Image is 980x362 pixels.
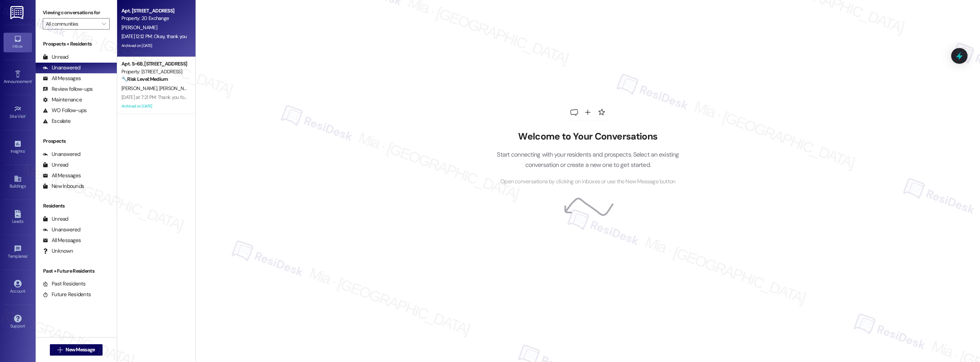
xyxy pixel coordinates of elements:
[36,267,117,275] div: Past + Future Residents
[43,215,68,223] div: Unread
[43,7,110,18] label: Viewing conversations for
[121,41,188,50] div: Archived on [DATE]
[4,208,32,227] a: Leads
[36,40,117,48] div: Prospects + Residents
[486,131,690,142] h2: Welcome to Your Conversations
[32,78,33,83] span: •
[43,107,87,114] div: WO Follow-ups
[50,344,103,356] button: New Message
[4,103,32,122] a: Site Visit •
[43,75,81,82] div: All Messages
[4,313,32,332] a: Support
[27,253,28,258] span: •
[121,24,157,31] span: [PERSON_NAME]
[36,137,117,145] div: Prospects
[43,172,81,179] div: All Messages
[43,151,80,158] div: Unanswered
[43,247,73,255] div: Unknown
[500,177,675,186] span: Open conversations by clicking on inboxes or use the New Message button
[43,183,84,190] div: New Inbounds
[10,6,25,19] img: ResiDesk Logo
[102,21,106,27] i: 
[25,148,26,153] span: •
[66,346,95,353] span: New Message
[43,237,81,244] div: All Messages
[4,278,32,297] a: Account
[43,85,93,93] div: Review follow-ups
[46,18,98,30] input: All communities
[4,33,32,52] a: Inbox
[159,85,194,91] span: [PERSON_NAME]
[36,202,117,210] div: Residents
[43,280,86,288] div: Past Residents
[4,243,32,262] a: Templates •
[43,64,80,72] div: Unanswered
[486,149,690,170] p: Start connecting with your residents and prospects. Select an existing conversation or create a n...
[121,60,187,68] div: Apt. S~6B, [STREET_ADDRESS]
[121,68,187,75] div: Property: [STREET_ADDRESS]
[121,76,168,82] strong: 🔧 Risk Level: Medium
[4,173,32,192] a: Buildings
[26,113,27,118] span: •
[43,117,71,125] div: Escalate
[43,161,68,169] div: Unread
[43,53,68,61] div: Unread
[43,226,80,234] div: Unanswered
[57,347,63,353] i: 
[121,7,187,15] div: Apt. [STREET_ADDRESS]
[43,291,91,298] div: Future Residents
[121,15,187,22] div: Property: 20 Exchange
[121,85,159,91] span: [PERSON_NAME]
[121,102,188,111] div: Archived on [DATE]
[43,96,82,104] div: Maintenance
[121,94,891,100] div: [DATE] at 7:21 PM: Thank you for your message. Our offices are currently closed, but we will cont...
[4,138,32,157] a: Insights •
[121,33,187,40] div: [DATE] 12:12 PM: Okay, thank you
